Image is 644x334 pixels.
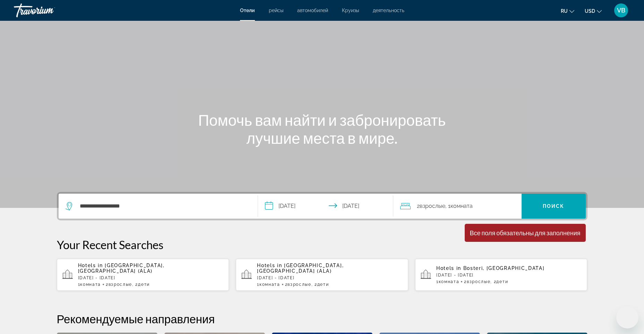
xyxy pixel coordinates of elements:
[543,203,565,209] span: Поиск
[373,8,404,13] a: деятельность
[57,238,587,252] p: Your Recent Searches
[132,282,150,287] span: , 2
[561,6,574,16] button: Change language
[106,282,132,287] span: 2
[450,203,473,209] span: Комната
[259,282,280,287] span: Комната
[417,201,445,211] span: 2
[78,263,165,274] span: [GEOGRAPHIC_DATA], [GEOGRAPHIC_DATA] (ALA)
[78,275,224,280] p: [DATE] - [DATE]
[240,8,255,13] a: Отели
[342,8,359,13] a: Круизы
[257,263,282,268] span: Hotels in
[311,282,329,287] span: , 2
[436,273,582,278] p: [DATE] - [DATE]
[285,282,311,287] span: 2
[297,8,328,13] a: автомобилей
[79,201,247,211] input: Search hotel destination
[109,282,132,287] span: Взрослые
[616,306,638,328] iframe: Кнопка запуска окна обмена сообщениями
[585,6,602,16] button: Change currency
[257,275,403,280] p: [DATE] - [DATE]
[192,111,452,147] h1: Помочь вам найти и забронировать лучшие места в мире.
[236,258,408,291] button: Hotels in [GEOGRAPHIC_DATA], [GEOGRAPHIC_DATA] (ALA)[DATE] - [DATE]1Комната2Взрослые, 2Дети
[585,8,595,14] span: USD
[317,282,329,287] span: Дети
[57,312,587,326] h2: Рекомендуемые направления
[490,279,508,284] span: , 2
[257,263,344,274] span: [GEOGRAPHIC_DATA], [GEOGRAPHIC_DATA] (ALA)
[463,265,545,271] span: Bosteri, [GEOGRAPHIC_DATA]
[14,1,83,19] a: Travorium
[436,265,461,271] span: Hotels in
[80,282,101,287] span: Комната
[415,258,587,291] button: Hotels in Bosteri, [GEOGRAPHIC_DATA][DATE] - [DATE]1Комната2Взрослые, 2Дети
[59,194,586,219] div: Search widget
[269,8,283,13] a: рейсы
[393,194,522,219] button: Travelers: 2 adults, 0 children
[57,258,229,291] button: Hotels in [GEOGRAPHIC_DATA], [GEOGRAPHIC_DATA] (ALA)[DATE] - [DATE]1Комната2Взрослые, 2Дети
[496,279,508,284] span: Дети
[258,194,393,219] button: Select check in and out date
[561,8,568,14] span: ru
[436,279,459,284] span: 1
[420,203,445,209] span: Взрослые
[470,229,581,237] div: Все поля обязательны для заполнения
[439,279,460,284] span: Комната
[612,3,630,18] button: User Menu
[522,194,586,219] button: Search
[78,263,103,268] span: Hotels in
[464,279,490,284] span: 2
[257,282,280,287] span: 1
[138,282,150,287] span: Дети
[617,7,625,14] span: VB
[467,279,490,284] span: Взрослые
[287,282,311,287] span: Взрослые
[445,201,473,211] span: , 1
[78,282,101,287] span: 1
